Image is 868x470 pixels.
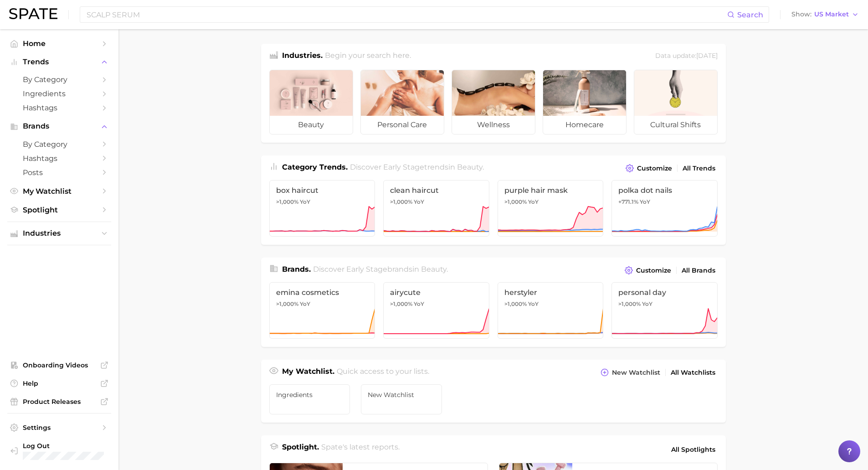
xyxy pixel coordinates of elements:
span: Settings [23,424,96,432]
span: Posts [23,168,96,177]
span: Ingredients [23,89,96,98]
span: beauty [421,265,447,274]
a: Hashtags [7,151,111,165]
span: +771.1% [618,198,638,205]
button: Industries [7,227,111,240]
a: by Category [7,137,111,151]
a: Onboarding Videos [7,358,111,372]
span: YoY [300,198,310,206]
button: ShowUS Market [789,9,861,21]
span: personal care [361,116,444,134]
a: Posts [7,165,111,180]
img: SPATE [9,8,57,19]
span: All Brands [682,267,715,274]
a: Home [7,36,111,51]
a: beauty [269,70,353,134]
span: Category Trends . [282,163,348,171]
span: New Watchlist [612,369,660,377]
button: Customize [623,162,674,175]
a: ingredients [269,384,350,414]
span: YoY [642,300,652,308]
a: personal day>1,000% YoY [611,282,718,339]
button: New Watchlist [598,366,662,379]
h1: Industries. [282,50,323,62]
h1: Spotlight. [282,442,319,457]
a: herstyler>1,000% YoY [498,282,604,339]
span: cultural shifts [634,116,717,134]
a: Ingredients [7,87,111,101]
span: by Category [23,140,96,149]
a: Log out. Currently logged in with e-mail anna.katsnelson@mane.com. [7,439,111,463]
span: Home [23,39,96,48]
a: clean haircut>1,000% YoY [383,180,489,237]
span: Discover Early Stage trends in . [350,163,484,171]
a: New Watchlist [361,384,442,414]
span: >1,000% [504,198,527,205]
h2: Begin your search here. [325,50,411,62]
a: All Trends [680,162,718,175]
button: Brands [7,119,111,133]
a: polka dot nails+771.1% YoY [611,180,718,237]
a: My Watchlist [7,184,111,198]
a: homecare [543,70,627,134]
span: All Spotlights [671,444,715,455]
span: Customize [637,165,672,172]
span: Customize [636,267,671,274]
span: >1,000% [618,300,641,307]
span: Brands . [282,265,311,274]
a: airycute>1,000% YoY [383,282,489,339]
span: >1,000% [390,198,412,205]
span: Hashtags [23,103,96,112]
span: clean haircut [390,186,483,195]
span: New Watchlist [368,391,435,398]
a: Help [7,377,111,390]
span: All Watchlists [671,369,715,377]
span: YoY [414,300,424,308]
a: Spotlight [7,203,111,217]
span: herstyler [504,288,597,297]
span: Brands [23,122,96,130]
span: Product Releases [23,398,96,406]
span: Hashtags [23,154,96,163]
span: Log Out [23,442,116,450]
span: box haircut [276,186,369,195]
span: YoY [640,198,650,206]
span: All Trends [683,165,715,172]
span: YoY [528,198,539,206]
h1: My Watchlist. [282,366,334,379]
a: by Category [7,72,111,87]
span: polka dot nails [618,186,711,195]
span: wellness [452,116,535,134]
div: Data update: [DATE] [655,50,718,62]
a: box haircut>1,000% YoY [269,180,375,237]
a: Settings [7,421,111,434]
a: cultural shifts [634,70,718,134]
button: Trends [7,55,111,69]
button: Customize [622,264,673,277]
a: All Spotlights [669,442,718,457]
a: purple hair mask>1,000% YoY [498,180,604,237]
span: >1,000% [504,300,527,307]
span: Search [737,10,763,19]
span: >1,000% [276,300,298,307]
a: Product Releases [7,395,111,408]
span: YoY [414,198,424,206]
span: beauty [270,116,353,134]
span: Show [791,12,812,17]
span: Discover Early Stage brands in . [313,265,448,274]
span: Help [23,379,96,387]
a: All Watchlists [668,367,718,379]
h2: Quick access to your lists. [337,366,429,379]
span: >1,000% [390,300,412,307]
span: YoY [528,300,539,308]
a: emina cosmetics>1,000% YoY [269,282,375,339]
span: beauty [457,163,483,171]
span: personal day [618,288,711,297]
a: Hashtags [7,101,111,115]
span: by Category [23,75,96,84]
span: Industries [23,229,96,238]
span: US Market [814,12,849,17]
a: wellness [452,70,535,134]
span: homecare [543,116,626,134]
span: airycute [390,288,483,297]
